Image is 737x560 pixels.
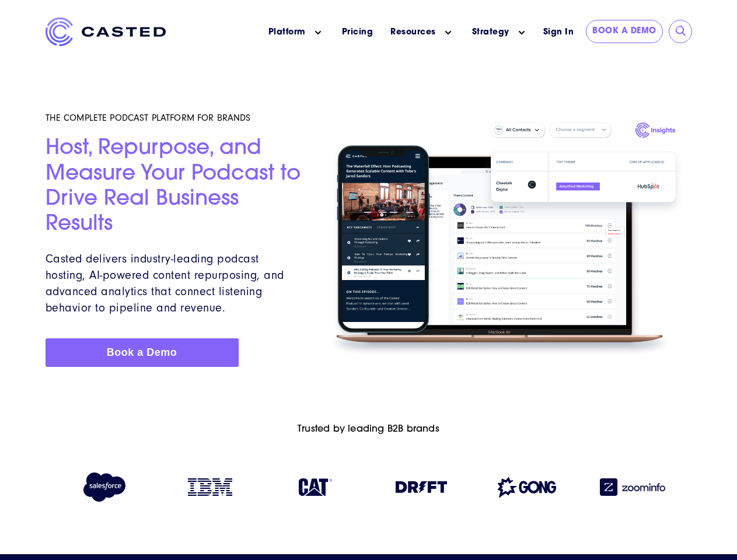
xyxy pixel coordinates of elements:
[299,478,332,496] img: Caterpillar logo
[600,478,665,496] img: Zoominfo logo
[46,112,307,124] h5: THE COMPLETE PODCAST PLATFORM FOR BRANDS
[498,477,556,498] img: Gong logo
[107,346,177,358] span: Book a Demo
[46,424,692,435] h6: Trusted by leading B2B brands
[472,26,509,38] a: Strategy
[188,478,232,496] img: IBM logo
[46,252,284,314] span: Casted delivers industry-leading podcast hosting, AI-powered content repurposing, and advanced an...
[396,481,447,493] img: Drift logo
[675,26,687,37] input: Submit
[390,26,436,38] a: Resources
[78,473,130,502] img: Salesforce logo
[342,26,373,38] a: Pricing
[586,20,663,43] a: Book a Demo
[268,26,306,38] a: Platform
[537,20,581,45] a: Sign In
[183,17,537,47] nav: Main menu
[46,17,166,46] img: Casted_Logo_Horizontal_FullColor_PUR_BLUE
[46,338,239,367] a: Book a Demo
[46,136,307,237] h2: Host, Repurpose, and Measure Your Podcast to Drive Real Business Results
[320,117,691,363] img: Homepage Hero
